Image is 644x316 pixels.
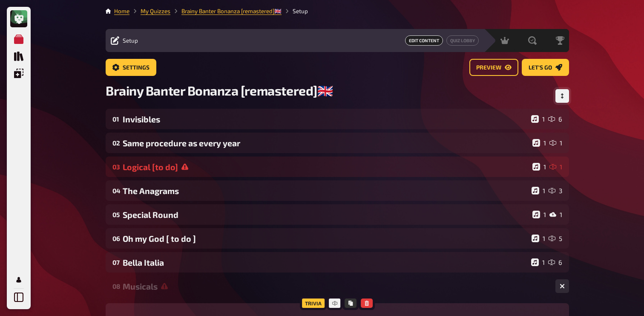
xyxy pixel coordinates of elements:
[123,234,528,244] div: Oh my God [ to do ]
[123,258,528,267] div: Bella Italia
[112,282,119,290] div: 08
[123,162,529,172] div: Logical [to do]
[529,65,552,71] span: Let's go
[522,59,569,76] button: Let's go
[532,163,546,171] div: 1
[170,7,282,15] li: Brainy Banter Bonanza [remastered]🇬🇧​
[112,211,119,218] div: 05
[532,211,546,218] div: 1
[532,187,545,194] div: 1
[123,65,149,71] span: Settings
[106,83,333,99] span: Brainy Banter Bonanza [remastered]🇬🇧​
[476,65,501,71] span: Preview
[549,211,562,218] div: 1
[549,187,562,194] div: 3
[532,235,545,242] div: 1
[405,35,443,46] a: Edit Content
[446,35,479,46] button: Quiz Lobby
[123,114,528,124] div: Invisibles
[129,7,170,15] li: My Quizzes
[123,37,138,44] span: Setup
[555,89,569,103] button: Change Order
[10,65,27,82] a: Overlays
[123,186,528,196] div: The Anagrams
[114,8,129,14] a: Home
[10,48,27,65] a: Quiz Library
[10,271,27,288] a: Profile
[549,235,562,242] div: 5
[469,59,518,76] button: Preview
[531,115,545,123] div: 1
[181,8,282,14] a: Brainy Banter Bonanza [remastered]🇬🇧​
[112,235,119,242] div: 06
[549,163,562,171] div: 1
[548,258,562,266] div: 6
[10,31,27,48] a: My Quizzes
[532,139,546,147] div: 1
[112,139,119,147] div: 02
[112,163,119,171] div: 03
[123,138,529,148] div: Same procedure as every year
[531,258,545,266] div: 1
[112,115,119,123] div: 01
[123,210,529,220] div: Special Round
[141,8,170,14] a: My Quizzes
[112,187,119,194] div: 04
[549,139,562,147] div: 1
[548,115,562,123] div: 6
[123,281,549,291] div: Musicals
[300,296,327,310] div: Trivia
[112,258,119,266] div: 07
[282,7,308,15] li: Setup
[345,299,356,308] button: Copy
[114,7,129,15] li: Home
[106,59,156,76] button: Settings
